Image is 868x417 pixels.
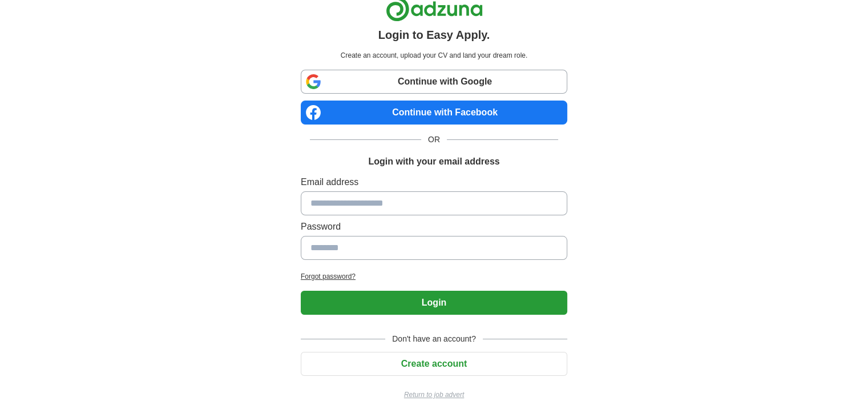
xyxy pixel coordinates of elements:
a: Continue with Google [301,70,567,94]
a: Forgot password? [301,271,567,282]
button: Create account [301,352,567,376]
p: Create an account, upload your CV and land your dream role. [303,50,565,61]
label: Email address [301,175,567,189]
label: Password [301,220,567,234]
h1: Login to Easy Apply. [378,26,490,43]
span: Don't have an account? [385,333,483,345]
a: Return to job advert [301,390,567,400]
button: Login [301,291,567,315]
a: Continue with Facebook [301,101,567,125]
span: OR [421,134,447,146]
a: Create account [301,359,567,368]
h1: Login with your email address [368,155,499,169]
